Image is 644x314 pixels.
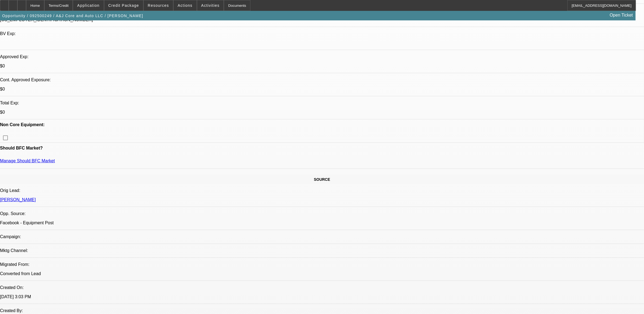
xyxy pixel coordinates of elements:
button: Resources [144,0,173,11]
span: SOURCE [314,177,330,182]
button: Credit Package [104,0,143,11]
button: Activities [197,0,224,11]
span: Actions [178,3,193,8]
span: Opportunity / 092500249 / A&J Core and Auto LLC / [PERSON_NAME] [2,14,143,18]
button: Actions [174,0,197,11]
span: Activities [201,3,220,8]
span: Credit Package [108,3,139,8]
a: Open Ticket [608,11,635,20]
span: Application [77,3,99,8]
button: Application [73,0,103,11]
span: Resources [148,3,169,8]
